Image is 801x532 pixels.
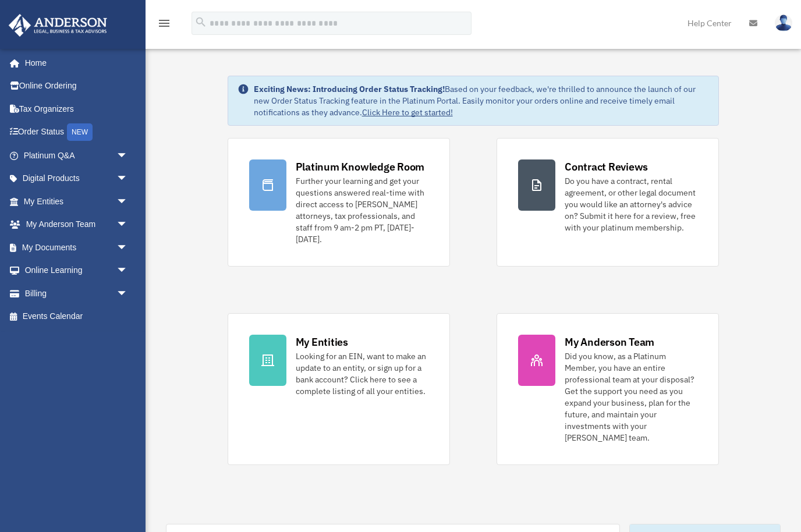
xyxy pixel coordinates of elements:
div: Contract Reviews [565,159,648,174]
div: My Entities [296,335,348,349]
a: Digital Productsarrow_drop_down [8,167,146,190]
a: menu [157,20,171,30]
a: My Anderson Teamarrow_drop_down [8,213,146,236]
a: Click Here to get started! [362,107,453,118]
a: Events Calendar [8,305,146,328]
strong: Exciting News: Introducing Order Status Tracking! [254,84,445,94]
span: arrow_drop_down [116,144,140,168]
a: Home [8,51,140,75]
div: NEW [67,123,93,141]
img: User Pic [775,15,792,31]
span: arrow_drop_down [116,213,140,237]
a: My Entities Looking for an EIN, want to make an update to an entity, or sign up for a bank accoun... [228,313,450,465]
span: arrow_drop_down [116,282,140,306]
a: My Documentsarrow_drop_down [8,236,146,259]
div: Did you know, as a Platinum Member, you have an entire professional team at your disposal? Get th... [565,350,697,444]
a: Platinum Q&Aarrow_drop_down [8,144,146,167]
i: search [194,16,207,29]
div: Platinum Knowledge Room [296,159,425,174]
a: My Entitiesarrow_drop_down [8,190,146,213]
a: Online Learningarrow_drop_down [8,259,146,282]
img: Anderson Advisors Platinum Portal [5,14,111,37]
span: arrow_drop_down [116,259,140,283]
a: Contract Reviews Do you have a contract, rental agreement, or other legal document you would like... [497,138,719,267]
a: Billingarrow_drop_down [8,282,146,305]
div: Further your learning and get your questions answered real-time with direct access to [PERSON_NAM... [296,175,428,245]
i: menu [157,16,171,30]
span: arrow_drop_down [116,236,140,260]
div: Do you have a contract, rental agreement, or other legal document you would like an attorney's ad... [565,175,697,233]
a: Tax Organizers [8,97,146,120]
a: Order StatusNEW [8,120,146,144]
a: Online Ordering [8,75,146,98]
span: arrow_drop_down [116,190,140,214]
a: Platinum Knowledge Room Further your learning and get your questions answered real-time with dire... [228,138,450,267]
div: My Anderson Team [565,335,654,349]
span: arrow_drop_down [116,167,140,191]
a: My Anderson Team Did you know, as a Platinum Member, you have an entire professional team at your... [497,313,719,465]
div: Looking for an EIN, want to make an update to an entity, or sign up for a bank account? Click her... [296,350,428,397]
div: Based on your feedback, we're thrilled to announce the launch of our new Order Status Tracking fe... [254,83,710,118]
